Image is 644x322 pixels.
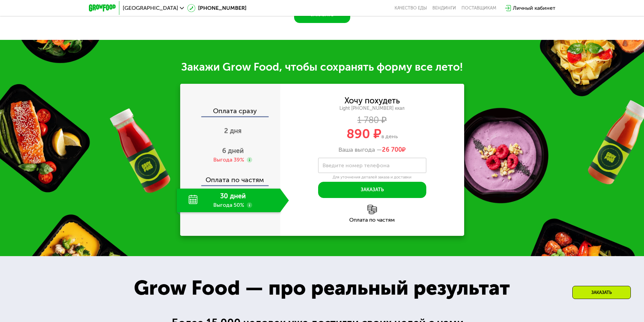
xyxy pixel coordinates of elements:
span: 6 дней [222,147,244,155]
div: Оплата по частям [181,170,280,185]
a: [PHONE_NUMBER] [187,4,246,12]
span: 890 ₽ [347,126,381,142]
span: 2 дня [224,127,242,135]
a: Качество еды [395,5,427,11]
div: Оплата по частям [280,217,464,223]
div: поставщикам [461,5,496,11]
button: Заказать [318,182,426,198]
div: Ваша выгода — [280,146,464,154]
div: Light [PHONE_NUMBER] ккал [280,105,464,112]
div: Хочу похудеть [344,97,400,104]
div: Для уточнения деталей заказа и доставки [318,175,426,180]
a: Вендинги [432,5,456,11]
div: Личный кабинет [513,4,555,12]
img: l6xcnZfty9opOoJh.png [367,205,377,214]
div: Оплата сразу [181,107,280,116]
div: Заказать [572,286,631,299]
label: Введите номер телефона [323,164,389,167]
span: 26 700 [382,146,402,153]
div: Выгода 39% [213,156,244,164]
div: Grow Food — про реальный результат [119,273,525,303]
span: ₽ [382,146,406,154]
span: в день [381,133,398,140]
div: 1 780 ₽ [280,117,464,124]
span: [GEOGRAPHIC_DATA] [123,5,178,11]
